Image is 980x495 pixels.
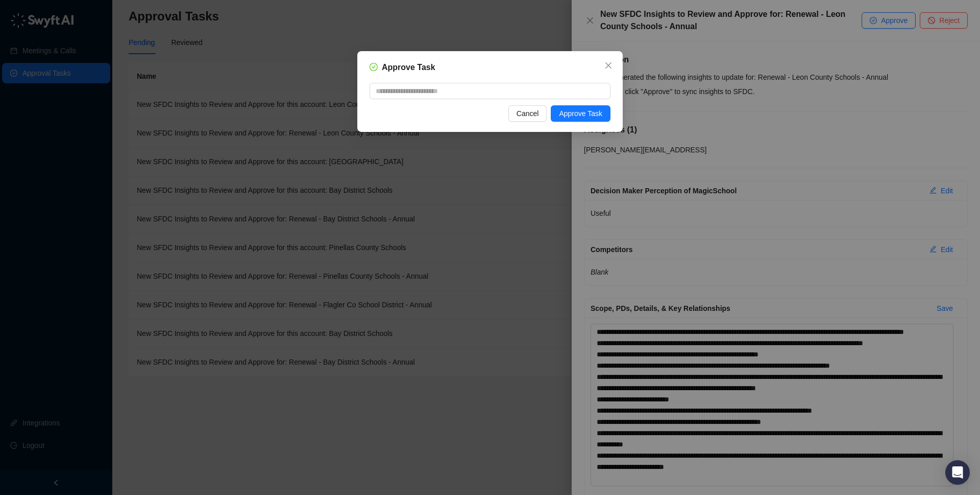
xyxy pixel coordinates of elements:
button: Close [600,57,617,74]
span: close [604,61,612,70]
div: Open Intercom Messenger [945,460,970,485]
span: check-circle [370,63,378,71]
button: Approve Task [551,105,610,122]
h5: Approve Task [382,61,435,74]
button: Cancel [508,105,547,122]
span: Cancel [517,108,539,119]
span: Approve Task [559,108,602,119]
